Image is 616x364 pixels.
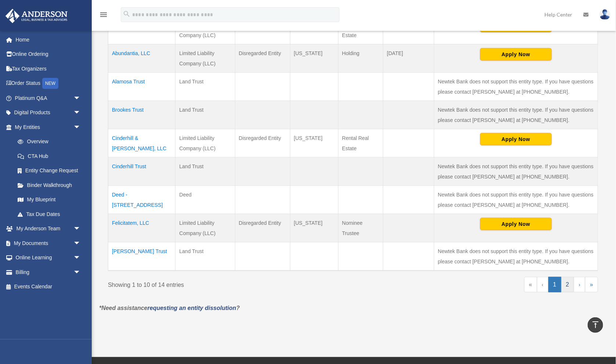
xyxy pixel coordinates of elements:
[108,214,175,242] td: Felicitatem, LLC
[290,129,338,158] td: [US_STATE]
[290,44,338,73] td: [US_STATE]
[5,236,92,251] a: My Documentsarrow_drop_down
[99,13,108,19] a: menu
[5,32,92,47] a: Home
[5,61,92,76] a: Tax Organizers
[3,9,70,23] img: Anderson Advisors Platinum Portal
[108,129,175,158] td: Cinderhill & [PERSON_NAME], LLC
[73,91,88,106] span: arrow_drop_down
[108,186,175,214] td: Deed - [STREET_ADDRESS]
[434,158,598,186] td: Newtek Bank does not support this entity type. If you have questions please contact [PERSON_NAME]...
[480,133,552,145] button: Apply Now
[108,242,175,271] td: [PERSON_NAME] Trust
[599,9,610,20] img: User Pic
[73,105,88,120] span: arrow_drop_down
[175,186,235,214] td: Deed
[73,236,88,251] span: arrow_drop_down
[548,277,561,292] a: 1
[10,163,88,178] a: Entity Change Request
[42,78,58,89] div: NEW
[434,101,598,129] td: Newtek Bank does not support this entity type. If you have questions please contact [PERSON_NAME]...
[591,320,600,329] i: vertical_align_top
[175,158,235,186] td: Land Trust
[434,242,598,271] td: Newtek Bank does not support this entity type. If you have questions please contact [PERSON_NAME]...
[434,73,598,101] td: Newtek Bank does not support this entity type. If you have questions please contact [PERSON_NAME]...
[561,277,574,292] a: 2
[5,76,92,91] a: Order StatusNEW
[5,221,92,236] a: My Anderson Teamarrow_drop_down
[5,280,92,294] a: Events Calendar
[537,277,548,292] a: Previous
[5,91,92,105] a: Platinum Q&Aarrow_drop_down
[235,214,290,242] td: Disregarded Entity
[235,44,290,73] td: Disregarded Entity
[480,48,552,61] button: Apply Now
[108,158,175,186] td: Cinderhill Trust
[175,242,235,271] td: Land Trust
[73,120,88,135] span: arrow_drop_down
[480,218,552,230] button: Apply Now
[108,277,348,290] div: Showing 1 to 10 of 14 entries
[235,129,290,158] td: Disregarded Entity
[99,10,108,19] i: menu
[338,44,383,73] td: Holding
[5,120,88,134] a: My Entitiesarrow_drop_down
[338,214,383,242] td: Nominee Trustee
[290,214,338,242] td: [US_STATE]
[585,277,598,292] a: Last
[434,186,598,214] td: Newtek Bank does not support this entity type. If you have questions please contact [PERSON_NAME]...
[10,149,88,163] a: CTA Hub
[5,265,92,280] a: Billingarrow_drop_down
[5,251,92,265] a: Online Learningarrow_drop_down
[175,129,235,158] td: Limited Liability Company (LLC)
[524,277,537,292] a: First
[175,44,235,73] td: Limited Liability Company (LLC)
[383,44,434,73] td: [DATE]
[99,305,240,311] em: *Need assistance ?
[10,134,84,149] a: Overview
[10,192,88,207] a: My Blueprint
[175,214,235,242] td: Limited Liability Company (LLC)
[108,73,175,101] td: Alamosa Trust
[73,251,88,266] span: arrow_drop_down
[588,317,603,333] a: vertical_align_top
[10,207,88,221] a: Tax Due Dates
[73,265,88,280] span: arrow_drop_down
[338,129,383,158] td: Rental Real Estate
[108,44,175,73] td: Abundantia, LLC
[108,101,175,129] td: Brookes Trust
[5,105,92,120] a: Digital Productsarrow_drop_down
[148,305,236,311] a: requesting an entity dissolution
[123,10,131,18] i: search
[175,101,235,129] td: Land Trust
[73,221,88,237] span: arrow_drop_down
[175,73,235,101] td: Land Trust
[10,178,88,192] a: Binder Walkthrough
[5,47,92,62] a: Online Ordering
[574,277,585,292] a: Next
